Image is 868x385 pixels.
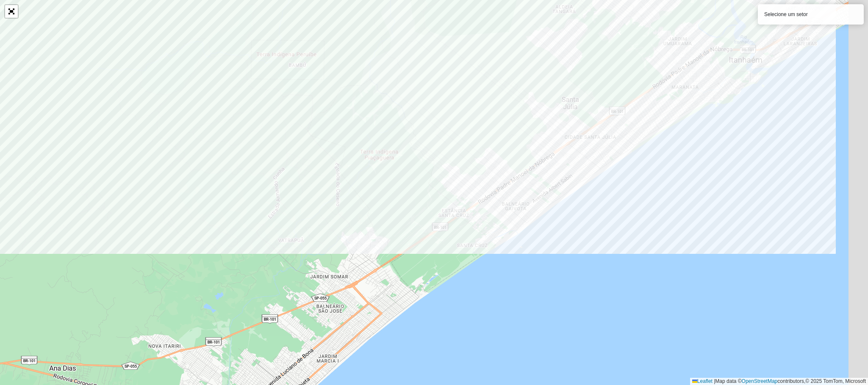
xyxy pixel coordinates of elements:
[714,378,715,384] span: |
[742,378,778,384] a: OpenStreetMap
[758,4,864,25] div: Selecione um setor
[690,378,868,385] div: Map data © contributors,© 2025 TomTom, Microsoft
[5,5,18,18] a: Abrir mapa em tela cheia
[692,378,713,384] a: Leaflet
